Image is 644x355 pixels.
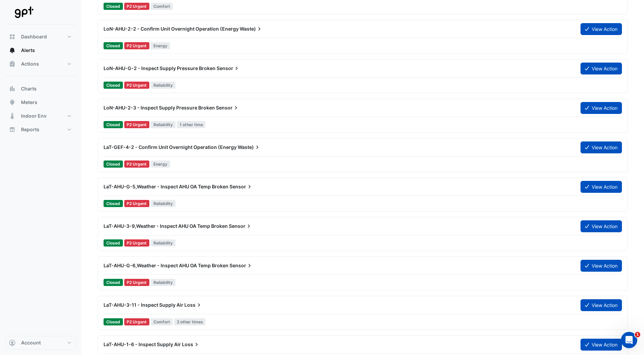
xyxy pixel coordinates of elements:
button: View Action [581,141,622,153]
div: P2 Urgent [124,82,150,89]
span: Sensor [229,223,252,230]
span: Waste) [238,144,261,151]
button: View Action [581,63,622,74]
span: LaT-AHU-1-6 - Inspect Supply Air [104,341,181,347]
div: P2 Urgent [124,279,150,286]
span: Reliability [151,200,176,207]
span: LaT-AHU-G-6,Weather - Inspect AHU OA Temp Broken [104,263,228,268]
button: Alerts [5,44,76,57]
app-icon: Indoor Env [9,113,16,119]
div: P2 Urgent [124,239,150,247]
span: Closed [104,3,123,10]
span: Waste) [240,26,263,32]
button: Indoor Env [5,109,76,123]
span: Closed [104,42,123,49]
span: Sensor [216,104,239,111]
button: Charts [5,82,76,96]
span: Reliability [151,121,176,128]
span: Closed [104,121,123,128]
button: Dashboard [5,30,76,44]
span: Closed [104,239,123,247]
span: Account [21,339,41,346]
iframe: Intercom live chat [621,332,637,348]
span: LoN-AHU-2-3 - Inspect Supply Pressure Broken [104,105,215,111]
span: Comfort [151,3,173,10]
span: Closed [104,200,123,207]
button: View Action [581,299,622,311]
span: Reliability [151,239,176,247]
span: 2 other times [174,318,206,325]
span: 1 other time [177,121,206,128]
app-icon: Reports [9,126,16,133]
span: Comfort [151,318,173,325]
app-icon: Charts [9,85,16,92]
span: 1 [635,332,640,337]
button: Meters [5,96,76,109]
button: View Action [581,181,622,193]
app-icon: Actions [9,61,16,67]
span: Loss [182,341,200,348]
button: Reports [5,123,76,136]
img: Company Logo [8,5,39,19]
span: Reports [21,126,39,133]
span: Actions [21,61,39,67]
span: LoN-AHU-G-2 - Inspect Supply Pressure Broken [104,65,216,71]
app-icon: Dashboard [9,33,16,40]
span: Dashboard [21,33,47,40]
button: View Action [581,102,622,114]
span: LaT-AHU-3-11 - Inspect Supply Air [104,302,183,308]
div: P2 Urgent [124,3,150,10]
span: Energy [151,42,170,49]
div: P2 Urgent [124,160,150,168]
span: Meters [21,99,37,106]
span: Closed [104,82,123,89]
span: Loss [184,302,202,308]
app-icon: Meters [9,99,16,106]
span: Energy [151,160,170,168]
button: View Action [581,260,622,272]
div: P2 Urgent [124,200,150,207]
span: LaT-AHU-3-9,Weather - Inspect AHU OA Temp Broken [104,223,228,229]
span: Reliability [151,82,176,89]
app-icon: Alerts [9,47,16,54]
div: P2 Urgent [124,318,150,325]
span: Sensor [217,65,240,72]
button: View Action [581,23,622,35]
button: View Action [581,220,622,232]
span: Closed [104,318,123,325]
span: Sensor [229,262,253,269]
div: P2 Urgent [124,121,150,128]
div: P2 Urgent [124,42,150,49]
span: LoN-AHU-2-2 - Confirm Unit Overnight Operation (Energy [104,26,239,32]
button: View Action [581,339,622,351]
span: Closed [104,279,123,286]
span: Alerts [21,47,35,54]
span: Closed [104,160,123,168]
span: LaT-AHU-G-5,Weather - Inspect AHU OA Temp Broken [104,184,228,189]
span: Reliability [151,279,176,286]
span: Indoor Env [21,113,47,119]
span: LaT-GEF-4-2 - Confirm Unit Overnight Operation (Energy [104,144,237,150]
span: Sensor [229,183,253,190]
button: Actions [5,57,76,71]
span: Charts [21,85,37,92]
button: Account [5,336,76,350]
